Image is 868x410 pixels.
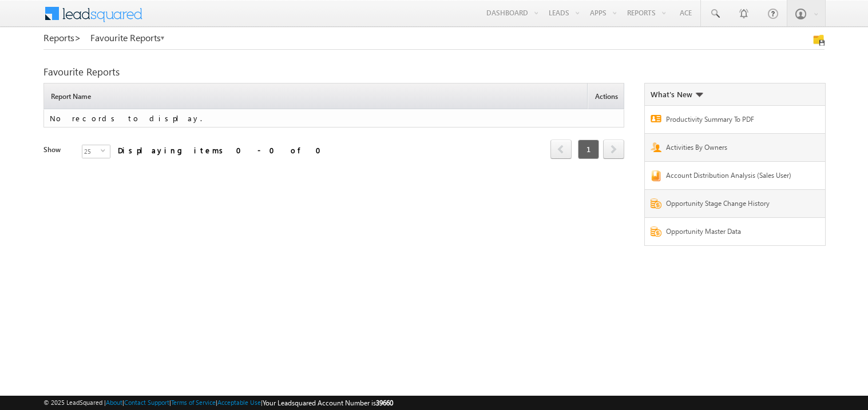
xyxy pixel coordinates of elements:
img: Report [651,198,661,209]
a: Opportunity Stage Change History [666,198,800,212]
img: Report [651,115,661,122]
span: 39660 [376,399,393,407]
td: No records to display. [43,109,624,128]
a: Reports> [43,33,81,43]
div: Show [43,145,73,155]
a: Account Distribution Analysis (Sales User) [666,170,800,184]
a: Acceptable Use [217,399,261,406]
span: select [101,148,110,153]
img: Report [651,170,661,181]
span: Actions [591,85,624,109]
a: Activities By Owners [666,142,800,156]
span: prev [550,140,572,159]
a: Terms of Service [171,399,216,406]
div: What's New [651,89,703,99]
span: Your Leadsquared Account Number is [263,399,393,407]
div: Displaying items 0 - 0 of 0 [118,144,328,157]
a: Productivity Summary To PDF [666,114,800,128]
span: Report Name [47,85,587,109]
span: 1 [578,140,599,159]
span: © 2025 LeadSquared | | | | | [43,397,393,408]
a: next [603,141,624,159]
img: Report [651,226,661,237]
a: prev [550,141,572,159]
span: 25 [82,145,101,158]
span: > [74,31,81,44]
a: Contact Support [124,399,169,406]
img: What's new [695,93,703,97]
img: Report [651,142,661,152]
div: Favourite Reports [43,67,825,77]
a: Opportunity Master Data [666,226,800,240]
span: next [603,140,624,159]
a: Favourite Reports [90,33,165,43]
img: Manage all your saved reports! [813,34,825,46]
a: About [106,399,122,406]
